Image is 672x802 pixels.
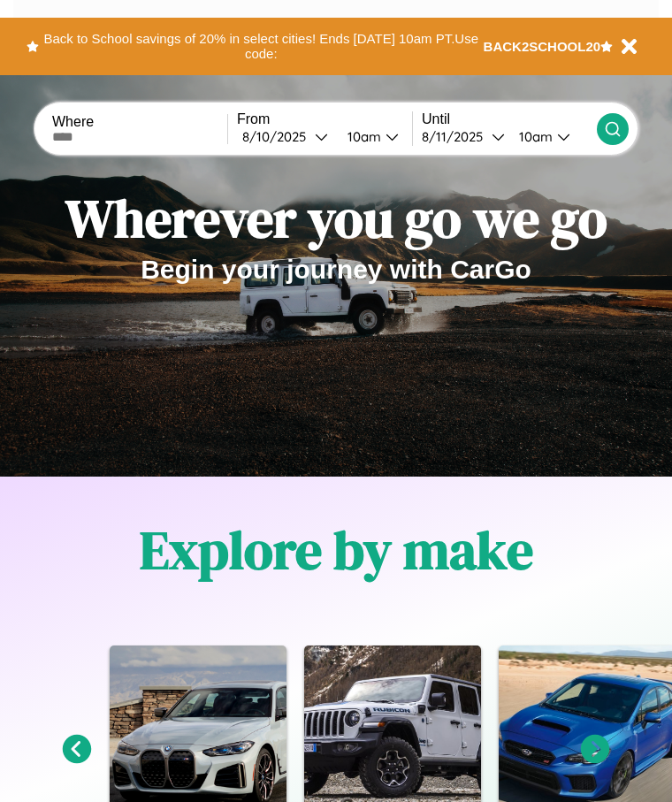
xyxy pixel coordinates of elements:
div: 10am [510,128,557,145]
button: 10am [333,127,412,146]
button: 10am [505,127,597,146]
label: From [237,111,412,127]
button: 8/10/2025 [237,127,333,146]
label: Until [422,111,597,127]
div: 8 / 11 / 2025 [422,128,492,145]
div: 10am [339,128,386,145]
label: Where [52,114,227,130]
button: Back to School savings of 20% in select cities! Ends [DATE] 10am PT.Use code: [39,27,484,66]
b: BACK2SCHOOL20 [484,39,601,54]
h1: Explore by make [140,514,533,586]
div: 8 / 10 / 2025 [242,128,315,145]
